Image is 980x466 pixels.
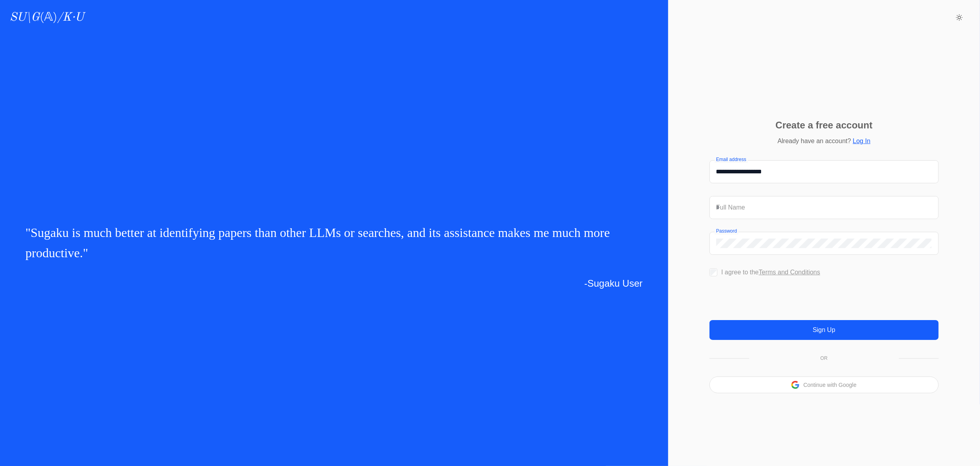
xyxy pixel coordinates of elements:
p: " " [25,223,643,263]
button: Continue with Google [803,382,856,388]
a: Terms and Conditions [759,269,820,276]
i: /K·U [57,12,84,23]
span: Already have an account? [777,138,851,144]
a: Log In [853,138,870,144]
a: SU\G(𝔸)/K·U [10,10,84,25]
p: OR [820,356,827,361]
span: Sugaku is much better at identifying papers than other LLMs or searches, and its assistance makes... [25,225,610,260]
p: Create a free account [775,120,872,130]
p: -Sugaku User [25,276,643,291]
label: I agree to the [721,269,820,276]
button: Sign Up [709,320,939,340]
i: SU\G [10,12,40,23]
